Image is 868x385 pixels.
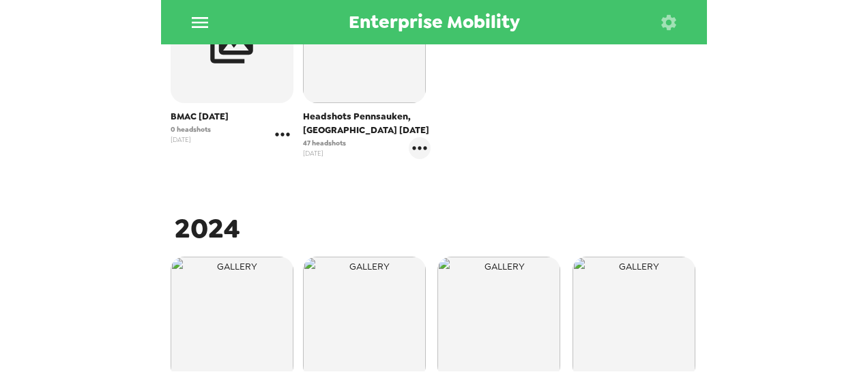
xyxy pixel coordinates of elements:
span: Enterprise Mobility [349,13,520,31]
span: [DATE] [303,148,346,158]
img: gallery [437,257,560,380]
img: gallery [573,257,695,380]
span: 47 headshots [303,138,346,148]
span: [DATE] [171,134,211,145]
img: gallery [303,257,426,380]
span: BMAC [DATE] [171,110,293,124]
span: 2024 [175,210,240,246]
span: 0 headshots [171,124,211,134]
img: gallery [171,257,293,380]
button: gallery menu [409,137,431,159]
button: gallery menu [272,124,293,145]
span: Headshots Pennsauken, [GEOGRAPHIC_DATA] [DATE] [303,110,431,137]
